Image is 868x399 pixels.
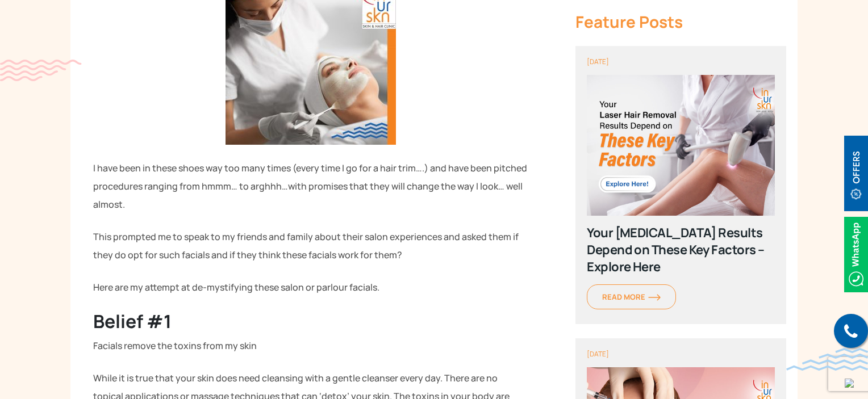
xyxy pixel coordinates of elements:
div: [DATE] [587,350,775,359]
p: I have been in these shoes way too many times (every time I go for a hair trim….) and have been p... [93,159,528,213]
p: Facials remove the toxins from my skin [93,337,528,355]
a: Whatsappicon [844,247,868,259]
div: Your [MEDICAL_DATA] Results Depend on These Key Factors – Explore Here [587,224,775,275]
p: This prompted me to speak to my friends and family about their salon experiences and asked them i... [93,228,528,264]
img: orange-arrow [648,294,661,301]
img: up-blue-arrow.svg [845,379,854,388]
p: Here are my attempt at de-mystifying these salon or parlour facials. [93,278,528,296]
img: poster [587,75,775,216]
strong: Belief #1 [93,309,172,334]
a: Read Moreorange-arrow [587,284,676,309]
span: Read More [602,292,661,302]
img: bluewave [786,348,868,371]
div: Feature Posts [575,11,786,32]
img: offerBt [844,136,868,211]
div: [DATE] [587,57,775,66]
img: Whatsappicon [844,217,868,292]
